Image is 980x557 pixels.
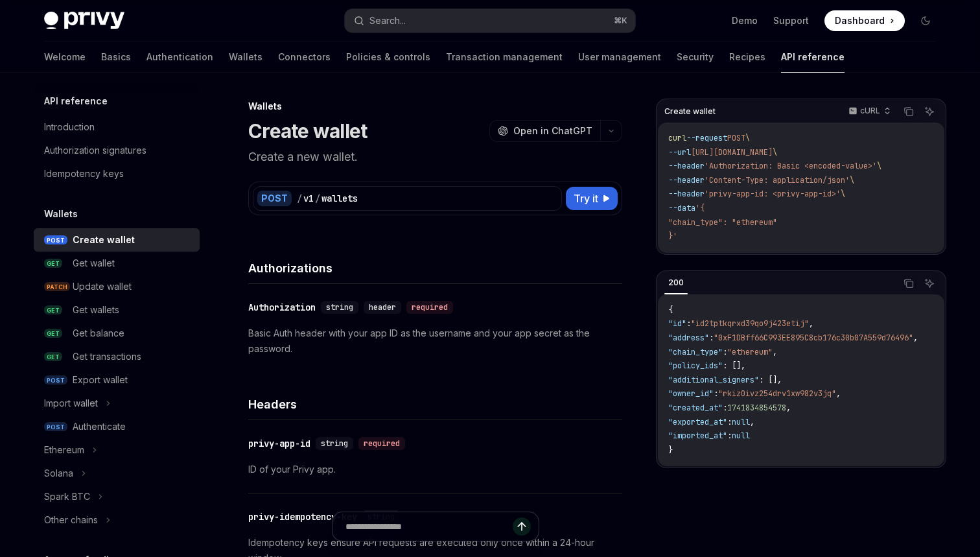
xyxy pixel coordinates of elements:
h4: Authorizations [248,259,622,277]
span: "imported_at" [668,431,727,441]
span: : [723,403,727,413]
span: : [], [759,375,782,385]
button: Copy the contents from the code block [900,103,917,120]
p: cURL [860,106,880,116]
span: : [], [723,361,745,371]
a: Recipes [729,41,765,73]
span: \ [850,175,854,185]
span: } [668,445,673,455]
span: "chain_type" [668,347,723,357]
div: Idempotency keys [44,166,124,182]
span: , [836,388,841,399]
a: GETGet balance [34,322,200,345]
img: dark logo [44,12,124,30]
span: "owner_id" [668,388,714,399]
button: Try it [566,187,618,210]
span: header [369,302,396,313]
div: Other chains [44,512,98,528]
div: Spark BTC [44,489,90,504]
button: Search...⌘K [345,9,635,32]
span: --header [668,161,705,171]
span: 'Authorization: Basic <encoded-value>' [705,161,877,171]
span: curl [668,133,686,143]
div: Authorization signatures [44,143,146,158]
span: --data [668,203,695,213]
a: Wallets [229,41,262,73]
span: POST [727,133,745,143]
a: GETGet wallet [34,252,200,275]
span: , [750,417,754,427]
div: Introduction [44,119,95,135]
div: Create wallet [73,232,135,248]
a: Idempotency keys [34,162,200,185]
div: wallets [321,192,358,205]
div: Solana [44,466,73,481]
a: POSTCreate wallet [34,228,200,252]
span: ⌘ K [614,16,627,26]
a: Transaction management [446,41,563,73]
div: required [358,437,405,450]
span: GET [44,259,62,268]
span: GET [44,305,62,315]
h4: Headers [248,396,622,413]
span: 'privy-app-id: <privy-app-id>' [705,189,841,199]
div: Get wallet [73,255,115,271]
span: \ [877,161,881,171]
span: }' [668,231,677,241]
span: : [686,318,691,329]
a: GETGet wallets [34,298,200,322]
a: PATCHUpdate wallet [34,275,200,298]
div: Search... [369,13,406,29]
span: 1741834854578 [727,403,786,413]
div: / [297,192,302,205]
span: : [709,333,714,343]
a: Connectors [278,41,331,73]
a: API reference [781,41,845,73]
a: Welcome [44,41,86,73]
a: Dashboard [824,10,905,31]
div: POST [257,191,292,206]
div: Get transactions [73,349,141,364]
span: --request [686,133,727,143]
div: Wallets [248,100,622,113]
div: Authenticate [73,419,126,434]
p: Basic Auth header with your app ID as the username and your app secret as the password. [248,326,622,357]
span: "id2tptkqrxd39qo9j423etij" [691,318,809,329]
div: Ethereum [44,442,84,458]
button: Open in ChatGPT [489,120,600,142]
span: POST [44,235,67,245]
div: / [315,192,320,205]
div: Authorization [248,301,316,314]
a: Introduction [34,115,200,139]
a: Support [773,14,809,27]
div: Get balance [73,326,124,341]
a: Security [677,41,714,73]
span: : [723,347,727,357]
span: Open in ChatGPT [513,124,592,137]
span: string [326,302,353,313]
a: POSTAuthenticate [34,415,200,438]
p: Create a new wallet. [248,148,622,166]
div: v1 [303,192,314,205]
span: , [786,403,791,413]
a: Authentication [146,41,213,73]
span: { [668,305,673,315]
span: null [732,431,750,441]
div: required [406,301,453,314]
span: , [913,333,918,343]
span: [URL][DOMAIN_NAME] [691,147,773,158]
span: , [809,318,813,329]
button: Copy the contents from the code block [900,275,917,292]
span: : [727,417,732,427]
div: Update wallet [73,279,132,294]
button: Ask AI [921,275,938,292]
a: Basics [101,41,131,73]
span: GET [44,352,62,362]
button: Send message [513,517,531,536]
span: "policy_ids" [668,361,723,371]
span: "chain_type": "ethereum" [668,217,777,228]
span: Try it [574,191,598,206]
div: Get wallets [73,302,119,318]
div: privy-app-id [248,437,310,450]
button: Ask AI [921,103,938,120]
